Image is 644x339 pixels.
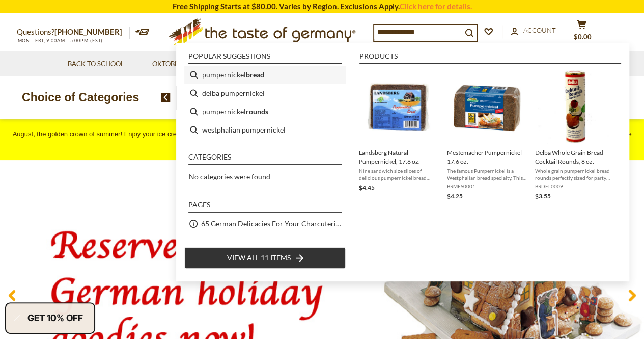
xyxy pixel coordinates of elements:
[17,38,103,43] span: MON - FRI, 9:00AM - 5:00PM (EST)
[523,26,556,34] span: Account
[227,252,291,264] span: View all 11 items
[535,192,551,200] span: $3.55
[188,53,342,64] li: Popular suggestions
[359,167,439,181] span: Nine sandwich size slices of delicious pumpernickel bread slowly baked and vaccum-packed for fres...
[535,182,615,190] span: BRDEL0009
[400,2,472,11] a: Click here for details.
[184,66,346,84] li: pumpernickel bread
[359,184,375,191] span: $4.45
[68,59,124,70] a: Back to School
[535,148,615,166] span: Delba Whole Grain Bread Cocktail Rounds, 8 oz.
[201,218,342,229] a: 65 German Delicacies For Your Charcuterie Board
[447,182,527,190] span: BRMES0001
[511,25,556,36] a: Account
[443,66,531,205] li: Mestemacher Pumpernickel 17.6 oz.
[161,93,171,102] img: previous arrow
[188,153,342,165] li: Categories
[54,27,122,36] a: [PHONE_NUMBER]
[359,70,439,201] a: Landsberg Natural PumpenickelLandsberg Natural Pumpernickel, 17.6 oz.Nine sandwich size slices of...
[184,121,346,139] li: westphalian pumpernickel
[447,192,463,200] span: $4.25
[355,66,443,205] li: Landsberg Natural Pumpernickel, 17.6 oz.
[184,215,346,233] li: 65 German Delicacies For Your Charcuterie Board
[447,70,527,201] a: Mestemacher PumpernickelMestemacher Pumpernickel 17.6 oz.The famous Pumpernickel is a Westphalian...
[246,69,264,81] b: bread
[447,148,527,166] span: Mestemacher Pumpernickel 17.6 oz.
[246,106,268,117] b: rounds
[531,66,619,205] li: Delba Whole Grain Bread Cocktail Rounds, 8 oz.
[184,247,346,269] li: View all 11 items
[574,33,592,41] span: $0.00
[176,43,629,281] div: Instant Search Results
[535,70,615,201] a: Delba Whole Grain Bread Cocktail Rounds, 8 oz.Whole grain pumpernickel bread rounds perfectly siz...
[13,130,632,150] span: August, the golden crown of summer! Enjoy your ice cream on a sun-drenched afternoon with unique ...
[362,70,436,144] img: Landsberg Natural Pumpenickel
[184,102,346,121] li: pumpernickel rounds
[189,172,270,181] span: No categories were found
[447,167,527,181] span: The famous Pumpernickel is a Westphalian bread specialty. This highly nutritious bread consists o...
[17,25,130,39] p: Questions?
[188,201,342,213] li: Pages
[359,148,439,166] span: Landsberg Natural Pumpernickel, 17.6 oz.
[152,59,205,70] a: Oktoberfest
[535,167,615,181] span: Whole grain pumpernickel bread rounds perfectly sized for party hors d'oeuvres! Just add canned f...
[450,70,524,144] img: Mestemacher Pumpernickel
[567,20,597,45] button: $0.00
[359,53,621,64] li: Products
[184,84,346,102] li: delba pumpernickel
